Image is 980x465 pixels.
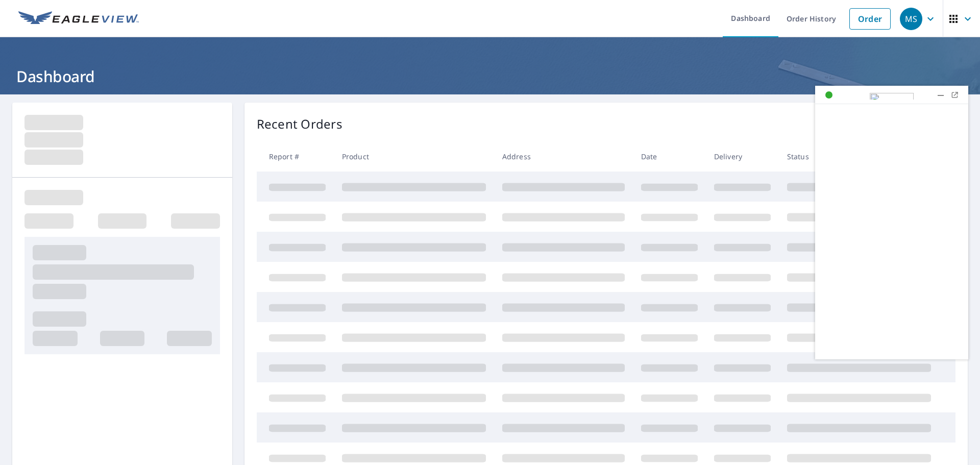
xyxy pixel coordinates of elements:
[494,141,633,172] th: Address
[334,141,494,172] th: Product
[18,11,139,27] img: EV Logo
[257,141,334,172] th: Report #
[633,141,706,172] th: Date
[900,8,922,30] div: MS
[849,8,891,30] a: Order
[12,66,968,87] h1: Dashboard
[257,115,342,133] p: Recent Orders
[779,141,939,172] th: Status
[706,141,779,172] th: Delivery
